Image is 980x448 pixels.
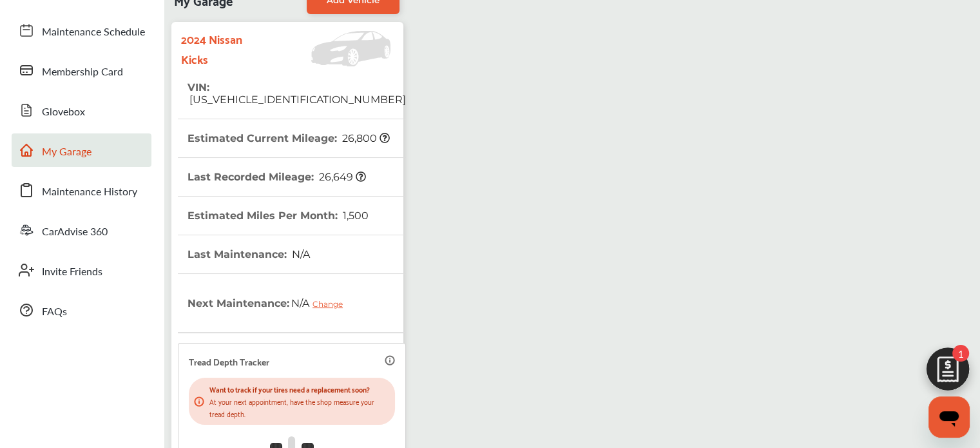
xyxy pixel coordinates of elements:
span: N/A [290,248,310,260]
span: 1 [952,345,969,362]
div: Change [312,299,349,309]
img: Vehicle [269,31,397,66]
span: Glovebox [42,104,85,121]
th: Last Maintenance : [187,235,310,273]
a: Glovebox [12,93,151,127]
a: FAQs [12,293,151,327]
p: At your next appointment, have the shop measure your tread depth. [209,395,390,420]
span: FAQs [42,304,67,320]
span: Maintenance Schedule [42,24,145,41]
span: My Garage [42,144,91,161]
span: [US_VEHICLE_IDENTIFICATION_NUMBER] [187,93,406,106]
strong: 2024 Nissan Kicks [181,28,269,68]
span: N/A [289,287,352,319]
th: Estimated Miles Per Month : [187,197,369,235]
span: Maintenance History [42,184,137,200]
p: Want to track if your tires need a replacement soon? [209,383,390,395]
a: My Garage [12,133,151,167]
span: Invite Friends [42,264,102,280]
span: 1,500 [341,209,369,222]
th: VIN : [187,68,406,119]
iframe: Button to launch messaging window [928,396,970,438]
a: Maintenance History [12,173,151,207]
th: Estimated Current Mileage : [187,119,390,157]
th: Last Recorded Mileage : [187,158,366,196]
a: CarAdvise 360 [12,213,151,247]
a: Membership Card [12,54,151,87]
p: Tread Depth Tracker [189,354,269,369]
span: 26,649 [317,171,366,183]
img: edit-cartIcon.11d11f9a.svg [917,342,979,404]
span: CarAdvise 360 [42,224,108,240]
span: 26,800 [340,132,390,144]
a: Maintenance Schedule [12,14,151,47]
a: Invite Friends [12,253,151,287]
span: Membership Card [42,64,123,81]
th: Next Maintenance : [187,274,352,332]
